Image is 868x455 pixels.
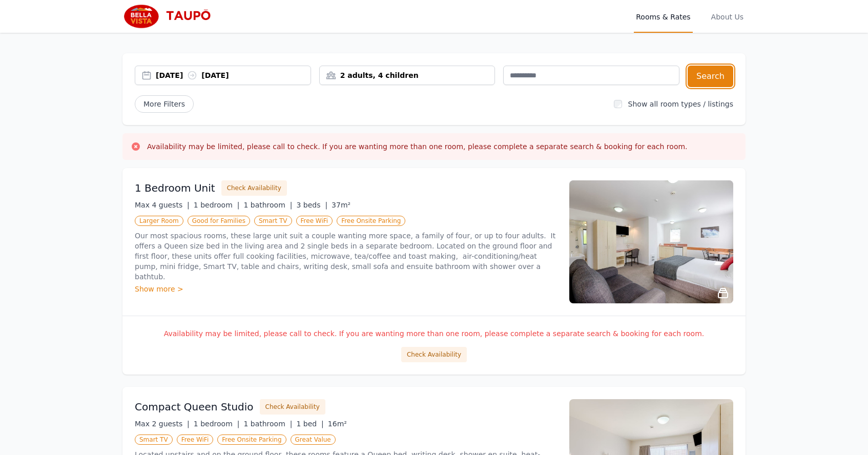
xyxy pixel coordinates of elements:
[221,180,287,196] button: Check Availability
[135,435,173,445] span: Smart TV
[296,216,333,226] span: Free WiFi
[194,201,240,209] span: 1 bedroom |
[135,95,194,113] span: More Filters
[328,420,347,428] span: 16m²
[401,347,467,362] button: Check Availability
[135,201,190,209] span: Max 4 guests |
[122,4,221,29] img: Bella Vista Taupo
[135,231,557,282] p: Our most spacious rooms, these large unit suit a couple wanting more space, a family of four, or ...
[135,400,254,414] h3: Compact Queen Studio
[628,100,733,108] label: Show all room types / listings
[135,284,557,294] div: Show more >
[194,420,240,428] span: 1 bedroom |
[296,201,327,209] span: 3 beds |
[177,435,214,445] span: Free WiFi
[147,141,688,152] h3: Availability may be limited, please call to check. If you are wanting more than one room, please ...
[243,420,292,428] span: 1 bathroom |
[320,70,495,80] div: 2 adults, 4 children
[296,420,323,428] span: 1 bed |
[337,216,405,226] span: Free Onsite Parking
[156,70,311,80] div: [DATE] [DATE]
[260,399,325,415] button: Check Availability
[135,216,183,226] span: Larger Room
[135,181,215,195] h3: 1 Bedroom Unit
[188,216,250,226] span: Good for Families
[243,201,292,209] span: 1 bathroom |
[254,216,292,226] span: Smart TV
[135,328,733,339] p: Availability may be limited, please call to check. If you are wanting more than one room, please ...
[135,420,190,428] span: Max 2 guests |
[217,435,286,445] span: Free Onsite Parking
[332,201,350,209] span: 37m²
[291,435,336,445] span: Great Value
[688,66,733,87] button: Search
